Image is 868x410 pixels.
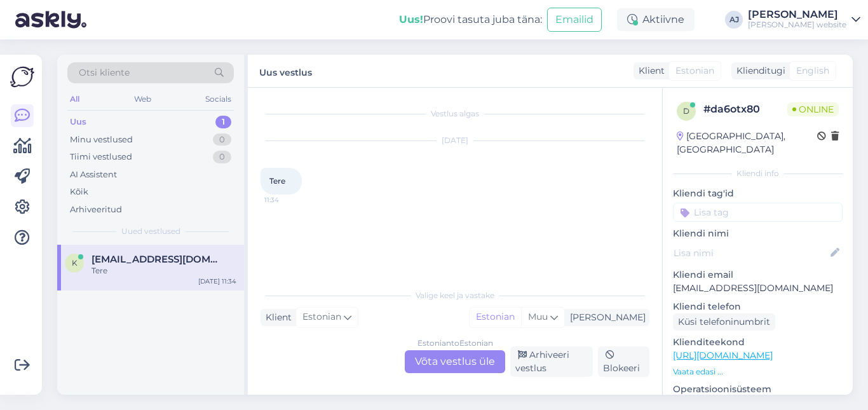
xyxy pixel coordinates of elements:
[92,254,224,265] span: katuraid22@gmail.com
[617,8,695,31] div: Aktiivne
[215,116,231,128] div: 1
[731,64,785,78] div: Klienditugi
[748,20,846,30] div: [PERSON_NAME] website
[673,313,775,331] div: Küsi telefoninumbrit
[528,311,548,322] span: Muu
[399,13,423,25] b: Uus!
[70,116,86,128] div: Uus
[673,187,843,200] p: Kliendi tag'id
[261,311,292,324] div: Klient
[787,102,839,116] span: Online
[121,226,180,237] span: Uued vestlused
[213,151,231,163] div: 0
[673,227,843,240] p: Kliendi nimi
[634,64,665,78] div: Klient
[796,64,829,78] span: English
[72,258,78,268] span: k
[70,133,133,146] div: Minu vestlused
[417,338,493,349] div: Estonian to Estonian
[598,346,649,377] div: Blokeeri
[132,91,154,107] div: Web
[677,130,817,156] div: [GEOGRAPHIC_DATA], [GEOGRAPHIC_DATA]
[547,8,602,32] button: Emailid
[79,66,130,79] span: Otsi kliente
[673,168,843,179] div: Kliendi info
[470,308,521,327] div: Estonian
[261,135,649,146] div: [DATE]
[683,106,689,116] span: d
[748,10,846,20] div: [PERSON_NAME]
[405,350,505,373] div: Võta vestlus üle
[10,65,34,89] img: Askly Logo
[675,64,714,78] span: Estonian
[673,203,843,222] input: Lisa tag
[70,186,88,198] div: Kõik
[673,300,843,313] p: Kliendi telefon
[67,91,82,107] div: All
[673,336,843,349] p: Klienditeekond
[748,10,860,30] a: [PERSON_NAME][PERSON_NAME] website
[261,290,649,301] div: Valige keel ja vastake
[213,133,231,146] div: 0
[703,102,787,117] div: # da6otx80
[565,311,646,324] div: [PERSON_NAME]
[673,268,843,282] p: Kliendi email
[70,151,132,163] div: Tiimi vestlused
[261,108,649,120] div: Vestlus algas
[673,366,843,378] p: Vaata edasi ...
[399,12,542,27] div: Proovi tasuta juba täna:
[269,176,285,186] span: Tere
[92,265,236,277] div: Tere
[674,246,828,260] input: Lisa nimi
[70,203,122,216] div: Arhiveeritud
[673,350,773,361] a: [URL][DOMAIN_NAME]
[510,346,593,377] div: Arhiveeri vestlus
[264,195,312,205] span: 11:34
[198,277,236,286] div: [DATE] 11:34
[70,168,117,181] div: AI Assistent
[673,282,843,295] p: [EMAIL_ADDRESS][DOMAIN_NAME]
[203,91,234,107] div: Socials
[673,383,843,396] p: Operatsioonisüsteem
[259,62,312,79] label: Uus vestlus
[302,310,341,324] span: Estonian
[725,11,743,29] div: AJ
